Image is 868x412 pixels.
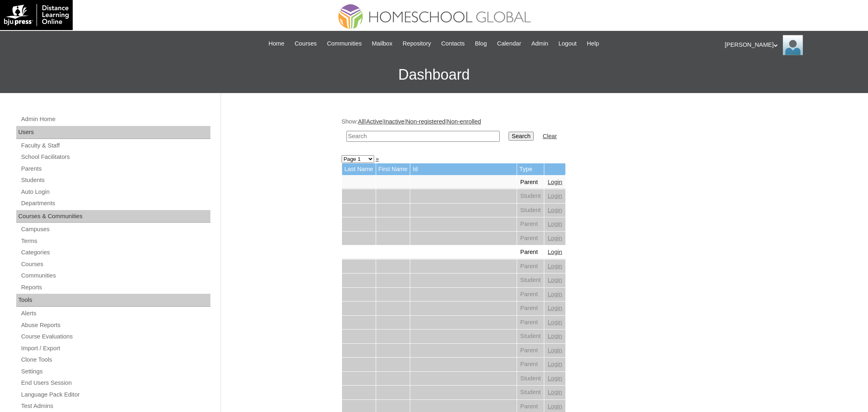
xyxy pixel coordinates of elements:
[548,179,562,185] a: Login
[783,35,803,55] img: Ariane Ebuen
[20,282,210,293] a: Reports
[323,39,366,48] a: Communities
[20,259,210,269] a: Courses
[20,308,210,319] a: Alerts
[548,235,562,241] a: Login
[517,358,544,371] td: Parent
[517,176,544,189] td: Parent
[366,118,382,125] a: Active
[548,319,562,325] a: Login
[548,389,562,395] a: Login
[294,39,317,48] span: Courses
[517,217,544,231] td: Parent
[20,343,210,353] a: Import / Export
[20,198,210,208] a: Departments
[543,133,557,139] a: Clear
[398,39,435,48] a: Repository
[368,39,397,48] a: Mailbox
[410,163,517,175] td: Id
[531,39,548,48] span: Admin
[493,39,525,48] a: Calendar
[342,117,744,146] div: Show: | | | |
[16,210,210,223] div: Courses & Communities
[4,56,864,93] h3: Dashboard
[376,156,379,162] a: »
[475,39,487,48] span: Blog
[20,271,210,281] a: Communities
[20,152,210,162] a: School Facilitators
[517,273,544,287] td: Student
[548,207,562,213] a: Login
[517,163,544,175] td: Type
[20,366,210,377] a: Settings
[548,221,562,227] a: Login
[517,260,544,273] td: Parent
[4,4,69,26] img: logo-white.png
[20,187,210,197] a: Auto Login
[268,39,284,48] span: Home
[583,39,603,48] a: Help
[548,347,562,353] a: Login
[384,118,405,125] a: Inactive
[264,39,288,48] a: Home
[20,320,210,330] a: Abuse Reports
[471,39,491,48] a: Blog
[548,361,562,367] a: Login
[20,355,210,365] a: Clone Tools
[20,141,210,151] a: Faculty & Staff
[372,39,393,48] span: Mailbox
[437,39,469,48] a: Contacts
[20,236,210,246] a: Terms
[20,378,210,388] a: End Users Session
[20,390,210,400] a: Language Pack Editor
[517,372,544,386] td: Student
[548,277,562,283] a: Login
[554,39,581,48] a: Logout
[358,118,364,125] a: All
[517,316,544,330] td: Parent
[20,224,210,234] a: Campuses
[16,126,210,139] div: Users
[20,164,210,174] a: Parents
[20,114,210,124] a: Admin Home
[548,263,562,269] a: Login
[346,131,500,142] input: Search
[517,204,544,217] td: Student
[548,403,562,410] a: Login
[509,132,534,141] input: Search
[527,39,552,48] a: Admin
[517,232,544,245] td: Parent
[517,386,544,399] td: Student
[548,249,562,255] a: Login
[517,189,544,203] td: Student
[327,39,362,48] span: Communities
[548,291,562,297] a: Login
[441,39,465,48] span: Contacts
[548,375,562,382] a: Login
[406,118,446,125] a: Non-registered
[376,163,410,175] td: First Name
[587,39,599,48] span: Help
[558,39,577,48] span: Logout
[497,39,521,48] span: Calendar
[290,39,321,48] a: Courses
[548,333,562,339] a: Login
[20,247,210,258] a: Categories
[517,301,544,315] td: Parent
[20,332,210,342] a: Course Evaluations
[517,245,544,259] td: Parent
[548,305,562,311] a: Login
[548,193,562,199] a: Login
[725,35,860,55] div: [PERSON_NAME]
[517,344,544,358] td: Parent
[342,163,376,175] td: Last Name
[20,175,210,185] a: Students
[20,401,210,411] a: Test Admins
[447,118,481,125] a: Non-enrolled
[403,39,431,48] span: Repository
[16,294,210,307] div: Tools
[517,288,544,301] td: Parent
[517,330,544,343] td: Student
